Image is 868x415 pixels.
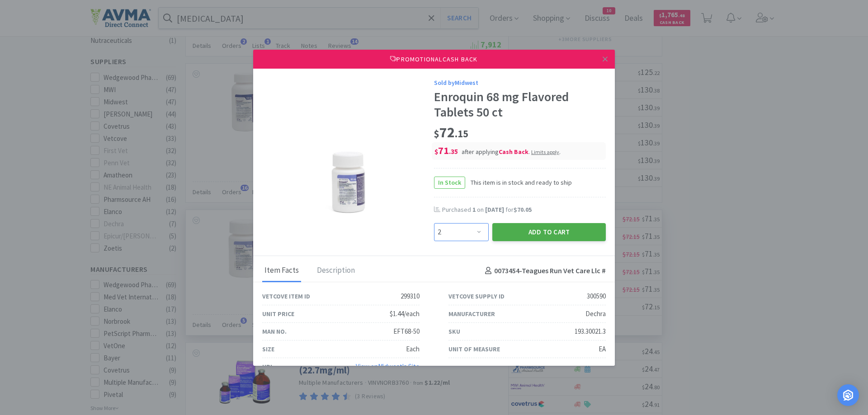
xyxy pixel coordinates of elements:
div: Vetcove Item ID [262,291,310,301]
div: Each [406,344,420,354]
div: SKU [448,326,460,336]
div: Promotional Cash Back [253,50,615,69]
img: 903c3626f4324c02a68fe7ca68512b5b_300590.jpeg [289,101,407,218]
div: Unit Price [262,309,294,319]
div: Description [315,260,357,282]
div: 299310 [401,291,420,302]
span: This item is in stock and ready to ship [465,177,572,187]
div: Size [262,344,274,354]
i: Cash Back [499,148,528,156]
button: Add to Cart [492,223,606,241]
div: . [531,148,561,156]
div: Man No. [262,326,287,336]
div: Purchased on for [442,205,606,214]
div: Vetcove Supply ID [448,291,505,301]
span: In Stock [434,177,465,188]
div: 193.30021.3 [575,326,606,337]
div: Open Intercom Messenger [837,384,859,406]
span: [DATE] [485,205,504,214]
div: 300590 [587,291,606,302]
span: $70.05 [514,205,532,214]
div: Unit of Measure [448,344,500,354]
div: EFT68-50 [393,326,420,337]
span: . 35 [449,147,458,156]
div: Item Facts [262,260,301,282]
div: EA [599,344,606,354]
div: URL [262,362,274,372]
div: Sold by Midwest [434,78,606,88]
span: $ [434,127,439,140]
h4: 0073454 - Teagues Run Vet Care Llc # [481,265,606,277]
span: after applying . [462,148,561,156]
span: 72 [434,123,468,141]
span: Limits apply [531,149,559,155]
span: $ [434,147,438,156]
div: $1.44/each [390,308,420,319]
div: Dechra [585,308,606,319]
a: View onMidwest's Site [356,362,420,371]
div: Enroquin 68 mg Flavored Tablets 50 ct [434,89,606,120]
span: 1 [472,205,476,214]
span: 71 [434,144,458,157]
div: Manufacturer [448,309,495,319]
span: . 15 [455,127,468,140]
